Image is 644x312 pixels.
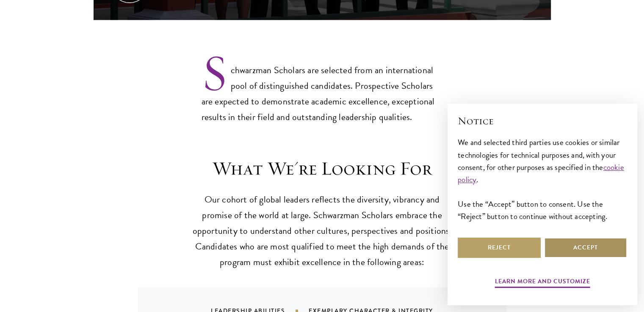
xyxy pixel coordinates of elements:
[191,192,453,270] p: Our cohort of global leaders reflects the diversity, vibrancy and promise of the world at large. ...
[495,276,590,289] button: Learn more and customize
[202,49,443,125] p: Schwarzman Scholars are selected from an international pool of distinguished candidates. Prospect...
[544,238,627,258] button: Accept
[191,157,453,181] h3: What We're Looking For
[458,161,624,186] a: cookie policy
[458,238,541,258] button: Reject
[458,114,627,128] h2: Notice
[458,136,627,222] div: We and selected third parties use cookies or similar technologies for technical purposes and, wit...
